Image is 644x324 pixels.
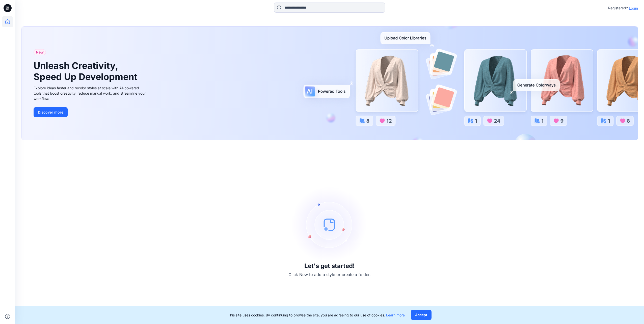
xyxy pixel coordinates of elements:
p: Click New to add a style or create a folder. [288,272,371,278]
button: Accept [411,310,432,320]
button: Discover more [34,107,68,117]
a: Discover more [34,107,147,117]
img: empty-state-image.svg [292,187,367,262]
a: Learn more [386,313,405,317]
p: This site uses cookies. By continuing to browse the site, you are agreeing to our use of cookies. [228,312,405,318]
h3: Let's get started! [304,262,355,269]
h1: Unleash Creativity, Speed Up Development [34,60,140,82]
span: New [36,49,44,55]
p: Registered? [608,5,628,11]
div: Explore ideas faster and recolor styles at scale with AI-powered tools that boost creativity, red... [34,85,147,101]
p: Login [629,6,638,11]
